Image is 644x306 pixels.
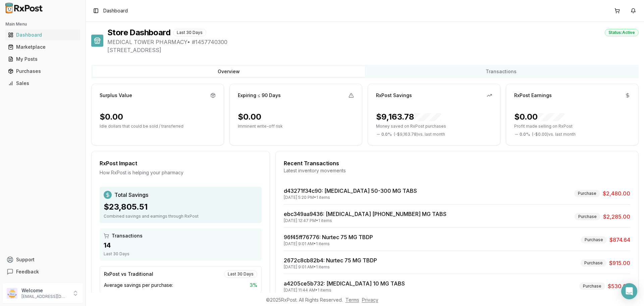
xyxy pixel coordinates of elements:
[284,234,373,241] a: 96f45ff76776: Nurtec 75 MG TBDP
[574,190,600,197] div: Purchase
[7,288,17,299] img: User avatar
[250,282,257,289] span: 3 %
[284,187,417,194] a: d43271f34c90: [MEDICAL_DATA] 50-300 MG TABS
[345,297,359,303] a: Terms
[112,232,143,239] span: Transactions
[3,42,83,52] button: Marketplace
[284,195,417,200] div: [DATE] 5:20 PM • 1 items
[5,65,80,77] a: Purchases
[514,92,552,99] div: RxPost Earnings
[100,159,262,167] div: RxPost Impact
[5,29,80,41] a: Dashboard
[603,189,630,198] span: $2,480.00
[581,236,607,244] div: Purchase
[114,191,148,199] span: Total Savings
[284,218,446,223] div: [DATE] 12:47 PM • 1 items
[376,112,441,122] div: $9,163.78
[575,213,600,220] div: Purchase
[100,112,123,122] div: $0.00
[5,41,80,53] a: Marketplace
[3,54,83,64] button: My Posts
[103,7,128,14] nav: breadcrumb
[100,92,132,99] div: Surplus Value
[103,7,128,14] span: Dashboard
[284,257,377,264] a: 2672c8cb82b4: Nurtec 75 MG TBDP
[3,266,83,278] button: Feedback
[284,288,405,293] div: [DATE] 11:44 AM • 1 items
[376,92,412,99] div: RxPost Savings
[284,280,405,287] a: a4205ce5b732: [MEDICAL_DATA] 10 MG TABS
[8,32,77,38] div: Dashboard
[3,30,83,40] button: Dashboard
[5,21,80,27] h2: Main Menu
[8,68,77,75] div: Purchases
[532,132,576,137] span: ( - $0.00 ) vs. last month
[3,3,46,13] img: RxPost Logo
[5,77,80,89] a: Sales
[284,264,377,270] div: [DATE] 9:01 AM • 1 items
[8,80,77,87] div: Sales
[581,259,606,267] div: Purchase
[381,132,392,137] span: 0.0 %
[238,124,354,129] p: Imminent write-off risk
[608,282,630,290] span: $530.00
[621,283,637,299] div: Open Intercom Messenger
[21,294,68,299] p: [EMAIL_ADDRESS][DOMAIN_NAME]
[107,46,639,54] span: [STREET_ADDRESS]
[5,53,80,65] a: My Posts
[104,282,173,289] span: Average savings per purchase:
[376,124,492,129] p: Money saved on RxPost purchases
[93,66,365,77] button: Overview
[104,241,258,250] div: 14
[579,282,605,290] div: Purchase
[520,132,530,137] span: 0.0 %
[514,124,630,129] p: Profit made selling on RxPost
[284,167,630,174] div: Latest inventory movements
[609,236,630,244] span: $874.64
[16,268,39,275] span: Feedback
[173,29,206,36] div: Last 30 Days
[394,132,445,137] span: ( - $9,163.78 ) vs. last month
[603,213,630,221] span: $2,285.00
[224,270,257,278] div: Last 30 Days
[100,124,216,129] p: Idle dollars that could be sold / transferred
[365,66,637,77] button: Transactions
[284,211,446,217] a: ebc349aa9436: [MEDICAL_DATA] [PHONE_NUMBER] MG TABS
[514,112,565,122] div: $0.00
[104,251,258,257] div: Last 30 Days
[21,287,68,294] p: Welcome
[284,159,630,167] div: Recent Transactions
[605,29,639,36] div: Status: Active
[3,254,83,266] button: Support
[3,78,83,89] button: Sales
[104,214,258,219] div: Combined savings and earnings through RxPost
[107,38,639,46] span: MEDICAL TOWER PHARMACY • # 1457740300
[362,297,378,303] a: Privacy
[284,241,373,247] div: [DATE] 9:01 AM • 1 items
[238,112,261,122] div: $0.00
[104,271,153,277] div: RxPost vs Traditional
[609,259,630,267] span: $915.00
[8,44,77,50] div: Marketplace
[3,66,83,77] button: Purchases
[8,56,77,62] div: My Posts
[104,202,258,212] div: $23,805.51
[107,27,170,38] h1: Store Dashboard
[100,169,262,176] div: How RxPost is helping your pharmacy
[238,92,281,99] div: Expiring ≤ 90 Days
